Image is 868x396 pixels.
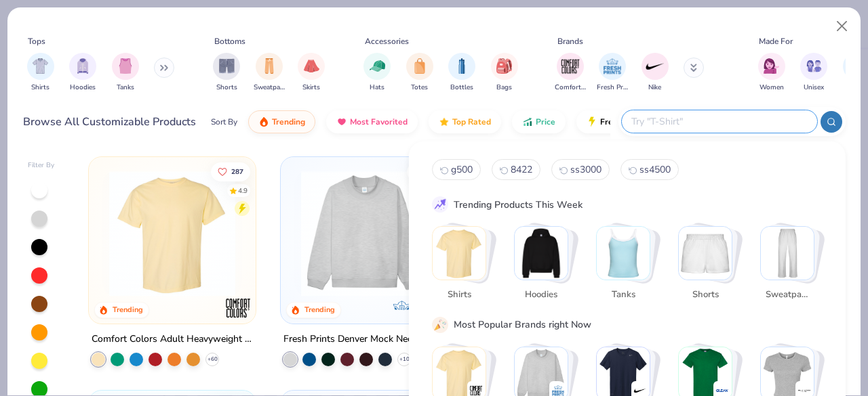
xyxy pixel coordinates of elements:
img: Sweatpants Image [262,58,277,74]
span: g500 [451,163,473,176]
button: filter button [213,53,240,93]
button: filter button [491,53,518,93]
div: Comfort Colors Adult Heavyweight T-Shirt [92,331,253,348]
img: most_fav.gif [336,116,347,127]
span: Totes [411,83,428,93]
img: Totes Image [412,58,427,74]
button: Stack Card Button Hoodies [514,226,576,307]
button: filter button [758,53,785,93]
div: filter for Shorts [213,53,240,93]
span: Top Rated [452,116,491,127]
button: filter button [363,53,391,93]
button: filter button [298,53,325,93]
div: filter for Tanks [112,53,139,93]
button: Price [512,110,566,133]
button: Like [211,162,250,181]
span: Comfort Colors [555,83,586,93]
img: Hats Image [370,58,385,74]
span: + 10 [399,355,410,364]
img: Nike Image [645,56,665,76]
span: 8422 [511,163,532,176]
button: filter button [406,53,433,93]
div: filter for Hoodies [69,53,96,93]
span: Tanks [601,288,645,301]
span: Shirts [437,288,481,301]
button: 84221 [492,159,540,180]
div: filter for Totes [406,53,433,93]
img: Women Image [764,58,779,74]
span: Shorts [683,288,727,301]
div: Fresh Prints Denver Mock Neck Heavyweight Sweatshirt [283,331,445,348]
span: Unisex [804,83,824,93]
button: Fresh Prints Flash [576,110,733,133]
img: Shirts Image [33,58,48,74]
div: filter for Comfort Colors [555,53,586,93]
img: Shorts Image [219,58,235,74]
img: Hoodies Image [75,58,90,74]
div: Most Popular Brands right Now [454,317,591,332]
img: flash.gif [587,116,597,127]
button: ss45003 [620,159,679,180]
div: Browse All Customizable Products [23,114,196,130]
span: Most Favorited [350,116,408,127]
span: Shorts [216,83,237,93]
div: Bottoms [214,35,245,47]
img: trending.gif [258,116,269,127]
span: Sweatpants [765,288,809,301]
span: Hoodies [70,83,96,93]
img: Comfort Colors logo [224,294,251,322]
div: filter for Women [758,53,785,93]
button: Close [829,14,855,39]
img: Tanks Image [118,58,133,74]
button: Top Rated [429,110,501,133]
div: Accessories [365,35,409,47]
button: filter button [27,53,54,93]
div: Filter By [28,160,55,171]
button: Stack Card Button Tanks [596,226,658,307]
span: 287 [231,168,243,175]
button: g5000 [432,159,481,180]
span: + 60 [207,355,217,364]
button: Stack Card Button Shirts [432,226,494,307]
button: ss30002 [551,159,610,180]
div: filter for Hats [363,53,391,93]
img: Bags Image [496,58,511,74]
span: Trending [272,116,305,127]
button: filter button [254,53,285,93]
img: Fresh Prints Image [602,56,623,76]
div: 4.9 [238,185,248,196]
span: Fresh Prints [597,83,628,93]
div: filter for Shirts [27,53,54,93]
span: Shirts [31,83,50,93]
div: Sort By [211,116,237,128]
img: party_popper.gif [434,318,446,330]
img: f5d85501-0dbb-4ee4-b115-c08fa3845d83 [294,171,434,296]
span: Fresh Prints Flash [600,116,670,127]
img: Bottles Image [454,58,469,74]
button: filter button [597,53,628,93]
button: Stack Card Button Shorts [678,226,741,307]
img: Hoodies [515,227,568,280]
span: Bottles [450,83,473,93]
div: filter for Nike [642,53,669,93]
img: 029b8af0-80e6-406f-9fdc-fdf898547912 [102,171,242,296]
span: Nike [648,83,661,93]
div: Trending Products This Week [454,197,583,211]
img: Skirts Image [304,58,319,74]
span: Price [536,116,555,127]
img: trend_line.gif [434,198,446,211]
input: Try "T-Shirt" [630,114,808,129]
button: Like [408,162,443,181]
button: filter button [448,53,475,93]
div: Tops [28,35,45,47]
img: Tanks [597,227,650,280]
span: Tanks [117,83,134,93]
img: Comfort Colors Image [560,56,580,76]
span: Hats [370,83,384,93]
button: Stack Card Button Sweatpants [760,226,823,307]
img: e55d29c3-c55d-459c-bfd9-9b1c499ab3c6 [241,171,381,296]
button: filter button [642,53,669,93]
span: ss3000 [570,163,601,176]
span: Hoodies [519,288,563,301]
button: Trending [248,110,315,133]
